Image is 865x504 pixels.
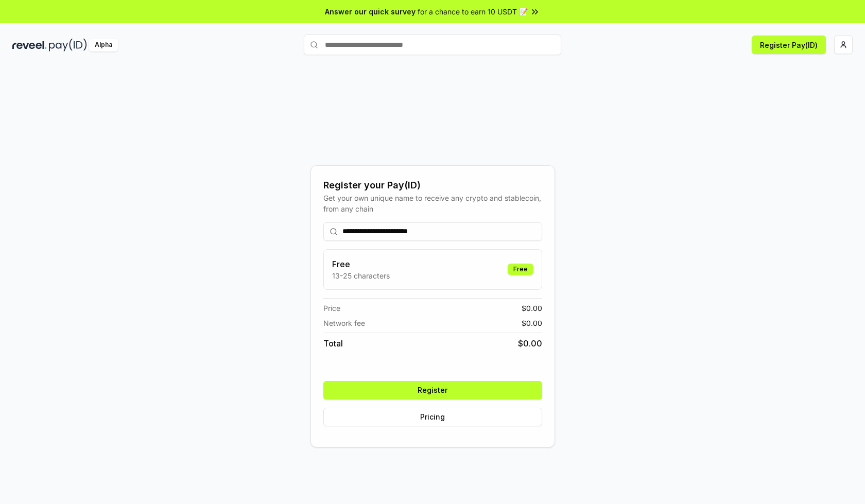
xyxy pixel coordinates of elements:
div: Free [508,264,533,275]
span: $ 0.00 [518,337,542,350]
p: 13-25 characters [332,270,390,281]
span: $ 0.00 [522,318,542,328]
div: Register your Pay(ID) [323,178,542,193]
div: Alpha [89,39,118,51]
div: Get your own unique name to receive any crypto and stablecoin, from any chain [323,193,542,214]
span: Network fee [323,318,365,328]
img: pay_id [49,39,87,51]
button: Pricing [323,408,542,426]
span: $ 0.00 [522,303,542,314]
span: Price [323,303,340,314]
button: Register [323,381,542,399]
button: Register Pay(ID) [752,36,826,54]
h3: Free [332,258,390,270]
span: Answer our quick survey [325,6,416,17]
span: Total [323,337,343,350]
span: for a chance to earn 10 USDT 📝 [418,6,528,17]
img: reveel_dark [12,39,47,51]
